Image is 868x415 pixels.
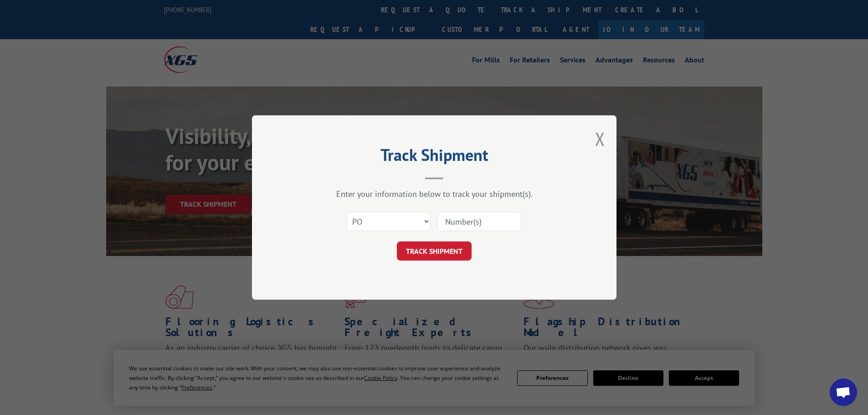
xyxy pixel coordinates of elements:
input: Number(s) [437,212,521,231]
div: Enter your information below to track your shipment(s). [298,189,571,199]
div: Open chat [830,379,857,406]
button: Close modal [595,127,605,151]
h2: Track Shipment [298,149,571,166]
button: TRACK SHIPMENT [397,241,472,261]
